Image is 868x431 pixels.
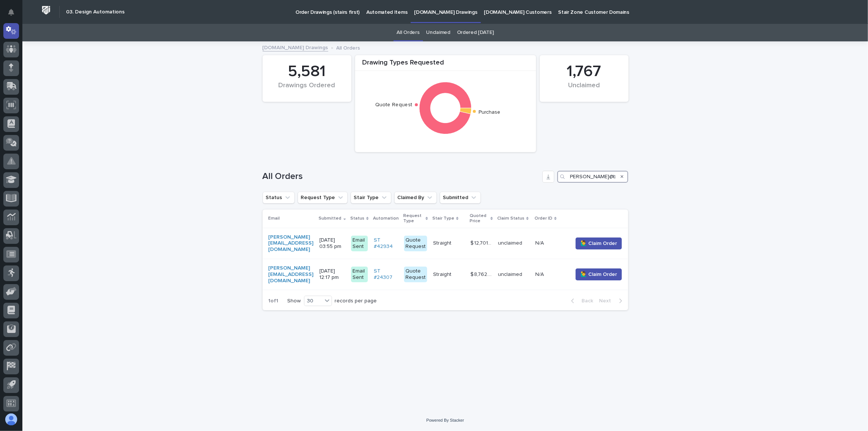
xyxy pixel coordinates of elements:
p: $ 12,701.00 [470,239,493,246]
p: records per page [335,298,377,304]
a: All Orders [397,24,420,41]
input: Search [557,171,628,183]
p: [DATE] 12:17 pm [320,268,345,281]
a: [PERSON_NAME][EMAIL_ADDRESS][DOMAIN_NAME] [269,265,314,284]
div: Notifications [9,9,19,21]
h1: All Orders [263,171,539,182]
a: [DOMAIN_NAME] Drawings [263,43,328,51]
div: Drawing Types Requested [355,59,536,71]
h2: 03. Design Automations [66,9,125,15]
p: Stair Type [432,214,454,223]
a: Unclaimed [426,24,450,41]
tr: [PERSON_NAME][EMAIL_ADDRESS][DOMAIN_NAME] [DATE] 03:55 pmEmail SentST #42934 Quote RequestStraigh... [263,228,634,259]
a: ST #42934 [374,237,398,250]
div: 1,767 [552,62,616,81]
div: Quote Request [404,267,427,282]
span: 🙋‍♂️ Claim Order [580,240,617,247]
button: Claimed By [394,192,437,204]
p: Status [350,214,364,223]
a: [PERSON_NAME][EMAIL_ADDRESS][DOMAIN_NAME] [269,234,314,253]
a: Ordered [DATE] [457,24,494,41]
tr: [PERSON_NAME][EMAIL_ADDRESS][DOMAIN_NAME] [DATE] 12:17 pmEmail SentST #24307 Quote RequestStraigh... [263,259,634,290]
button: Status [263,192,295,204]
p: Claim Status [497,214,524,223]
p: 1 of 1 [263,292,285,310]
p: N/A [535,270,545,278]
button: Submitted [440,192,481,204]
p: Straight [433,270,453,278]
p: Show [288,298,301,304]
button: Notifications [3,4,19,20]
button: 🙋‍♂️ Claim Order [576,268,622,280]
p: Automation [373,214,399,223]
p: unclaimed [498,271,529,278]
span: Next [599,298,616,303]
button: Request Type [298,192,348,204]
div: Email Sent [351,236,368,251]
text: Purchase [479,110,501,115]
p: [DATE] 03:55 pm [320,237,345,250]
div: Drawings Ordered [275,82,339,97]
div: 5,581 [275,62,339,81]
text: Quote Request [375,102,412,107]
div: Quote Request [404,236,427,251]
button: Stair Type [351,192,391,204]
a: ST #24307 [374,268,398,281]
p: Quoted Price [470,212,489,226]
span: Back [577,298,593,303]
p: Email [269,214,280,223]
button: Next [596,298,628,304]
p: Straight [433,239,453,246]
span: 🙋‍♂️ Claim Order [580,271,617,278]
p: unclaimed [498,240,529,246]
div: Unclaimed [552,82,616,97]
img: Workspace Logo [39,3,53,17]
button: Back [565,298,596,304]
p: Submitted [319,214,342,223]
p: Order ID [535,214,552,223]
a: Powered By Stacker [426,418,464,422]
div: 30 [304,297,322,305]
p: N/A [535,239,545,246]
button: users-avatar [3,412,19,427]
div: Email Sent [351,267,368,282]
button: 🙋‍♂️ Claim Order [576,237,622,249]
p: All Orders [336,43,360,51]
p: $ 8,762.00 [470,270,493,278]
p: Request Type [403,212,424,226]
